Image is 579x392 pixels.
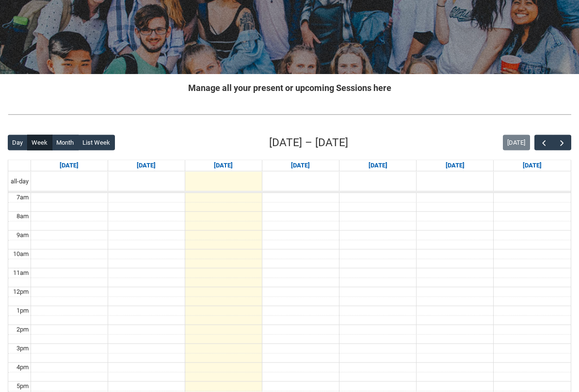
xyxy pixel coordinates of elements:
[11,269,31,277] div: 11am
[15,212,31,221] div: 8am
[78,135,115,151] button: List Week
[135,161,158,171] a: Go to September 8, 2025
[444,161,466,171] a: Go to September 12, 2025
[212,161,235,171] a: Go to September 9, 2025
[52,135,79,151] button: Month
[15,306,31,315] div: 1pm
[503,135,530,151] button: [DATE]
[58,161,80,171] a: Go to September 7, 2025
[15,344,31,353] div: 3pm
[11,287,31,296] div: 12pm
[521,161,544,171] a: Go to September 13, 2025
[289,161,312,171] a: Go to September 10, 2025
[553,135,571,151] button: Next Week
[8,82,571,94] h2: Manage all your present or upcoming Sessions here
[15,363,31,372] div: 4pm
[367,161,389,171] a: Go to September 11, 2025
[534,135,553,151] button: Previous Week
[8,135,28,151] button: Day
[269,135,348,150] h2: [DATE] – [DATE]
[15,193,31,202] div: 7am
[8,110,571,120] img: REDU_GREY_LINE
[11,250,31,258] div: 10am
[15,325,31,334] div: 2pm
[15,231,31,240] div: 9am
[27,135,52,151] button: Week
[9,177,31,186] span: all-day
[15,382,31,391] div: 5pm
